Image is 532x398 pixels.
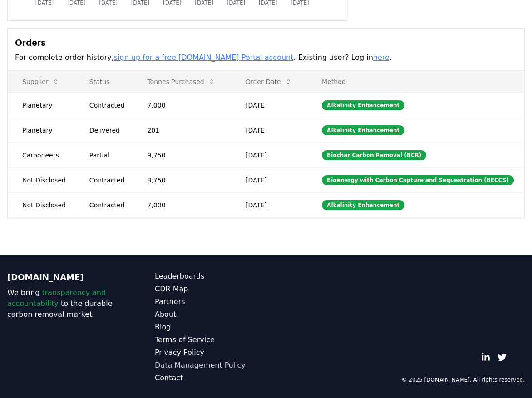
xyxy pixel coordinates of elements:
td: 9,750 [133,142,231,167]
p: We bring to the durable carbon removal market [7,287,118,320]
div: Biochar Carbon Removal (BCR) [322,150,426,160]
a: Privacy Policy [155,347,266,358]
td: [DATE] [231,192,307,217]
div: Delivered [89,126,126,135]
a: Blog [155,322,266,333]
button: Tonnes Purchased [140,73,222,91]
a: LinkedIn [481,353,490,362]
div: Alkalinity Enhancement [322,125,404,135]
a: Terms of Service [155,334,266,345]
a: sign up for a free [DOMAIN_NAME] Portal account [114,53,294,62]
td: Planetary [8,118,75,142]
button: Supplier [15,73,67,91]
td: 201 [133,118,231,142]
div: Contracted [89,201,126,210]
a: CDR Map [155,284,266,295]
a: Leaderboards [155,271,266,282]
div: Contracted [89,176,126,185]
td: Planetary [8,93,75,118]
div: Contracted [89,101,126,110]
div: Bioenergy with Carbon Capture and Sequestration (BECCS) [322,175,514,185]
td: 7,000 [133,93,231,118]
td: [DATE] [231,142,307,167]
div: Partial [89,151,126,160]
div: Alkalinity Enhancement [322,100,404,110]
p: Status [82,77,126,86]
div: Alkalinity Enhancement [322,200,404,210]
span: transparency and accountability [7,288,106,308]
a: Twitter [498,353,507,362]
td: [DATE] [231,167,307,192]
td: 3,750 [133,167,231,192]
button: Order Date [238,73,299,91]
a: Data Management Policy [155,360,266,371]
h3: Orders [15,36,517,49]
td: Not Disclosed [8,167,75,192]
td: [DATE] [231,93,307,118]
a: About [155,309,266,320]
td: Carboneers [8,142,75,167]
td: Not Disclosed [8,192,75,217]
p: For complete order history, . Existing user? Log in . [15,52,517,63]
td: [DATE] [231,118,307,142]
a: Contact [155,373,266,383]
a: here [373,53,389,62]
p: © 2025 [DOMAIN_NAME]. All rights reserved. [401,376,525,383]
td: 7,000 [133,192,231,217]
p: Method [315,77,517,86]
p: [DOMAIN_NAME] [7,271,118,284]
a: Partners [155,296,266,307]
